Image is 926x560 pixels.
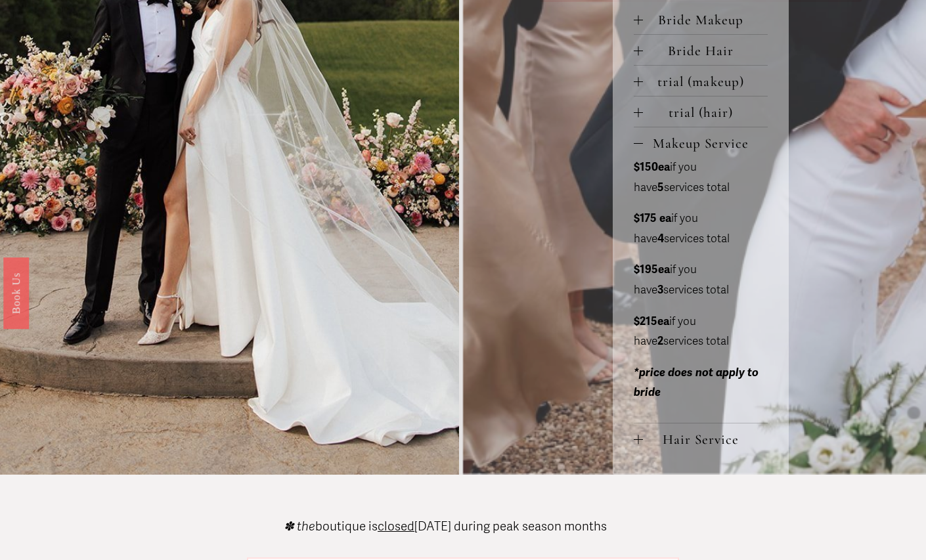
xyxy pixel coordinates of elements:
strong: 3 [657,283,663,297]
strong: $150ea [634,160,670,174]
p: if you have services total [634,312,767,352]
span: Hair Service [643,431,767,448]
button: trial (makeup) [634,66,767,96]
button: Bride Hair [634,35,767,65]
span: trial (hair) [643,104,767,121]
button: Hair Service [634,423,767,454]
p: if you have services total [634,260,767,300]
strong: $195ea [634,263,670,276]
strong: 5 [657,181,664,194]
span: trial (makeup) [643,74,767,90]
span: Makeup Service [643,135,767,152]
em: ✽ the [284,519,315,534]
em: *price does not apply to bride [634,366,759,400]
p: boutique is [DATE] during peak season months [284,521,607,533]
button: trial (hair) [634,97,767,127]
span: closed [378,519,414,534]
p: if you have services total [634,158,767,198]
p: if you have services total [634,209,767,249]
button: Bride Makeup [634,4,767,34]
button: Makeup Service [634,127,767,158]
span: Bride Hair [643,43,767,59]
strong: 4 [657,232,664,246]
div: Makeup Service [634,158,767,423]
strong: 2 [657,334,663,348]
strong: $215ea [634,314,669,328]
a: Book Us [3,257,29,328]
strong: $175 ea [634,211,671,225]
span: Bride Makeup [643,12,767,28]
